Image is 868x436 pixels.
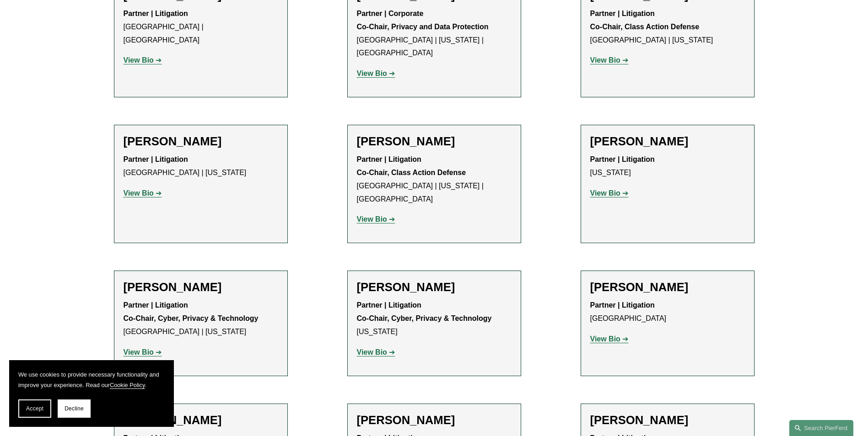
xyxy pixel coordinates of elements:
p: [GEOGRAPHIC_DATA] | [US_STATE] | [GEOGRAPHIC_DATA] [357,7,512,60]
strong: Partner | Litigation Co-Chair, Class Action Defense [590,10,700,31]
p: [US_STATE] [590,153,745,180]
strong: View Bio [357,348,387,356]
strong: View Bio [124,189,154,197]
h2: [PERSON_NAME] [357,413,512,427]
span: Accept [26,405,43,412]
a: Cookie Policy [110,382,145,388]
a: View Bio [590,56,629,64]
strong: View Bio [590,189,620,197]
strong: View Bio [357,69,387,77]
a: View Bio [590,189,629,197]
p: [GEOGRAPHIC_DATA] | [US_STATE] [590,7,745,47]
section: Cookie banner [9,360,174,427]
span: Decline [65,405,84,412]
h2: [PERSON_NAME] [590,413,745,427]
h2: [PERSON_NAME] [124,413,278,427]
strong: Partner | Litigation [590,301,655,309]
h2: [PERSON_NAME] [590,134,745,149]
a: Search this site [789,420,853,436]
strong: Partner | Litigation [124,10,188,17]
h2: [PERSON_NAME] [357,280,512,294]
strong: View Bio [590,56,620,64]
a: View Bio [124,348,162,356]
h2: [PERSON_NAME] [357,134,512,149]
h2: [PERSON_NAME] [590,280,745,294]
p: [US_STATE] [357,299,512,338]
h2: [PERSON_NAME] [124,134,278,149]
strong: Partner | Litigation Co-Chair, Class Action Defense [357,155,466,176]
a: View Bio [124,189,162,197]
strong: Partner | Litigation Co-Chair, Cyber, Privacy & Technology [124,301,259,322]
strong: Partner | Litigation [590,155,655,163]
p: [GEOGRAPHIC_DATA] | [US_STATE] [124,153,278,180]
strong: Partner | Litigation [124,155,188,163]
strong: View Bio [590,335,620,343]
p: [GEOGRAPHIC_DATA] | [US_STATE] | [GEOGRAPHIC_DATA] [357,153,512,206]
h2: [PERSON_NAME] [124,280,278,294]
p: We use cookies to provide necessary functionality and improve your experience. Read our . [18,369,165,390]
a: View Bio [357,69,395,77]
p: [GEOGRAPHIC_DATA] | [US_STATE] [124,299,278,338]
a: View Bio [590,335,629,343]
a: View Bio [357,215,395,223]
strong: View Bio [124,56,154,64]
button: Decline [58,399,91,418]
a: View Bio [357,348,395,356]
p: [GEOGRAPHIC_DATA] [590,299,745,325]
strong: Partner | Corporate Co-Chair, Privacy and Data Protection [357,10,489,31]
strong: View Bio [357,215,387,223]
a: View Bio [124,56,162,64]
strong: View Bio [124,348,154,356]
strong: Partner | Litigation Co-Chair, Cyber, Privacy & Technology [357,301,492,322]
button: Accept [18,399,51,418]
p: [GEOGRAPHIC_DATA] | [GEOGRAPHIC_DATA] [124,7,278,47]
